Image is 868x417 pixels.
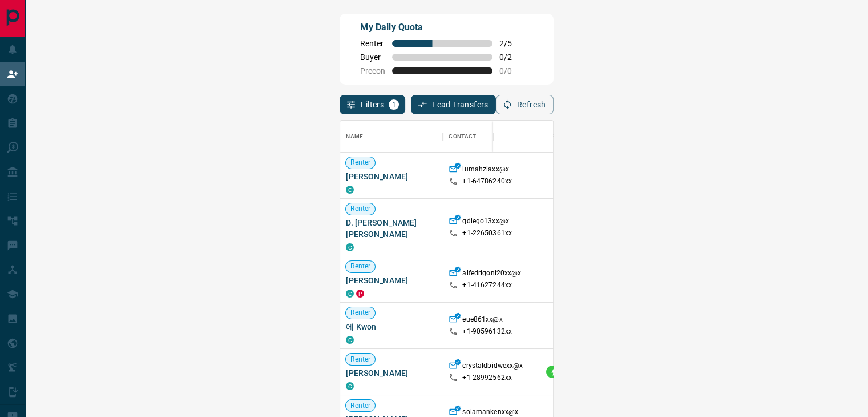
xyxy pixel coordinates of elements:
[499,66,524,75] span: 0 / 0
[462,268,521,280] p: alfedrigoni20xx@x
[462,280,512,290] p: +1- 41627244xx
[346,121,363,153] div: Name
[449,121,476,153] div: Contact
[360,39,385,48] span: Renter
[346,336,354,344] div: condos.ca
[411,95,496,114] button: Lead Transfers
[462,177,512,186] p: +1- 64786240xx
[346,308,375,318] span: Renter
[360,66,385,75] span: Precon
[443,121,534,153] div: Contact
[346,243,354,251] div: condos.ca
[346,262,375,271] span: Renter
[462,315,502,327] p: eue861xx@x
[346,401,375,411] span: Renter
[496,95,554,114] button: Refresh
[390,101,398,109] span: 1
[360,21,524,34] p: My Daily Quota
[356,290,364,298] div: property.ca
[462,361,523,373] p: crystaldbidwexx@x
[340,95,405,114] button: Filters1
[346,158,375,167] span: Renter
[462,165,509,177] p: lumahziaxx@x
[340,121,443,153] div: Name
[499,53,524,62] span: 0 / 2
[346,290,354,298] div: condos.ca
[346,355,375,364] span: Renter
[346,321,437,332] span: 에 Kwon
[346,382,354,390] div: condos.ca
[346,217,437,240] span: D. [PERSON_NAME] [PERSON_NAME]
[462,216,509,228] p: qdiego13xx@x
[462,373,512,383] p: +1- 28992562xx
[346,204,375,214] span: Renter
[462,327,512,336] p: +1- 90596132xx
[346,186,354,194] div: condos.ca
[462,228,512,238] p: +1- 22650361xx
[346,171,437,182] span: [PERSON_NAME]
[499,39,524,48] span: 2 / 5
[346,275,437,286] span: [PERSON_NAME]
[346,367,437,379] span: [PERSON_NAME]
[360,53,385,62] span: Buyer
